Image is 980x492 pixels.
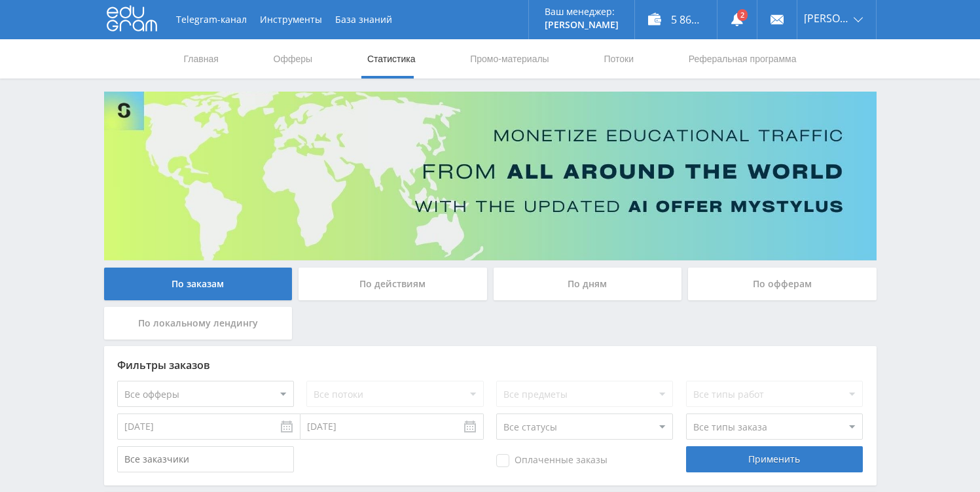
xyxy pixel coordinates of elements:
[545,7,619,17] p: Ваш менеджер:
[687,39,798,79] a: Реферальная программа
[366,39,417,79] a: Статистика
[104,92,877,260] img: Banner
[104,307,293,340] div: По локальному лендингу
[545,20,619,30] p: [PERSON_NAME]
[299,268,487,300] div: По действиям
[496,454,608,467] span: Оплаченные заказы
[688,268,877,300] div: По офферам
[494,268,682,300] div: По дням
[117,359,863,371] div: Фильтры заказов
[602,39,635,79] a: Потоки
[117,446,294,472] input: Все заказчики
[469,39,550,79] a: Промо-материалы
[686,446,863,472] div: Применить
[104,268,293,300] div: По заказам
[804,13,850,24] span: [PERSON_NAME]
[183,39,220,79] a: Главная
[272,39,314,79] a: Офферы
